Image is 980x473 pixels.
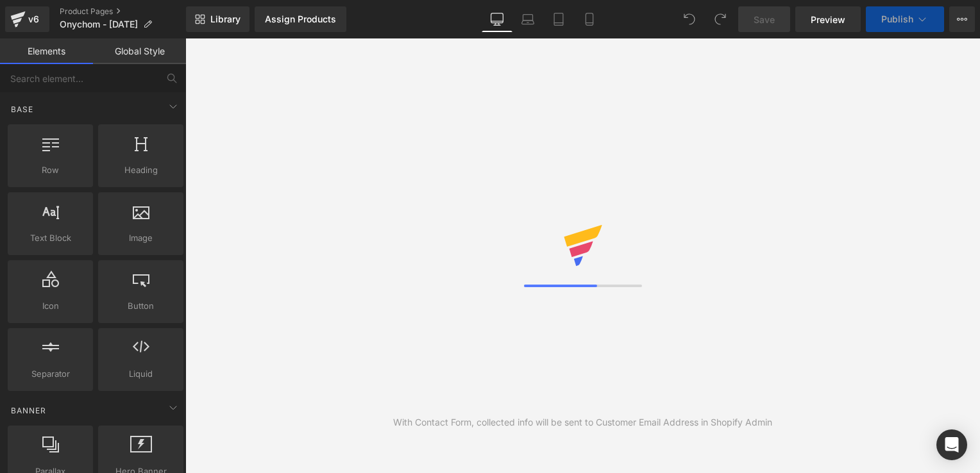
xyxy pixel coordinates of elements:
span: Liquid [102,367,180,381]
button: Undo [677,6,702,32]
button: Redo [707,6,733,32]
a: v6 [5,6,49,32]
a: Desktop [482,6,512,32]
span: Save [754,13,775,26]
span: Base [10,103,35,115]
span: Row [12,163,89,177]
span: Image [102,231,180,245]
span: Heading [102,163,180,177]
span: Icon [12,299,89,313]
span: Onychom - [DATE] [60,19,138,29]
div: Open Intercom Messenger [936,429,967,460]
span: Text Block [12,231,89,245]
a: Laptop [512,6,543,32]
a: Preview [795,6,861,32]
button: Publish [866,6,944,32]
a: Global Style [93,38,186,64]
span: Banner [10,404,47,417]
div: Assign Products [265,14,336,24]
a: New Library [186,6,249,32]
a: Mobile [574,6,605,32]
span: Preview [811,13,845,26]
div: v6 [26,11,42,28]
span: Button [102,299,180,313]
button: More [949,6,975,32]
span: Library [210,13,241,25]
a: Tablet [543,6,574,32]
a: Product Pages [60,6,186,17]
span: Separator [12,367,89,381]
div: With Contact Form, collected info will be sent to Customer Email Address in Shopify Admin [393,415,772,429]
span: Publish [881,14,913,24]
